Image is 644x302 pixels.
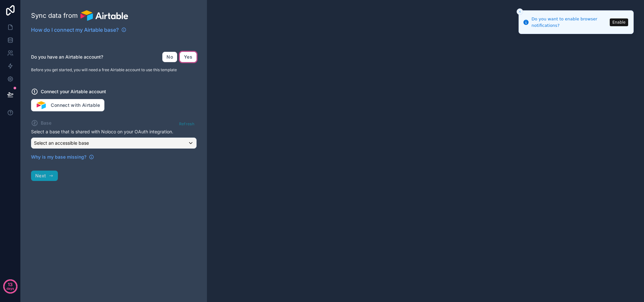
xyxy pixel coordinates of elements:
button: No [162,52,177,62]
p: Before you get started, you will need a free Airtable account to use this template [31,67,197,73]
div: Do you want to enable browser notifications? [531,16,608,28]
span: Base [41,120,51,126]
button: Yes [180,52,197,62]
p: days [6,284,14,293]
span: Connect your Airtable account [41,88,106,95]
label: Do you have an Airtable account? [31,54,103,60]
button: Select an accessible base [31,138,197,149]
span: Select an accessible base [34,140,89,146]
button: Close toast [517,8,523,15]
button: Enable [610,18,628,26]
span: How do I connect my Airtable base? [31,26,119,34]
p: 13 [8,281,13,288]
img: Airtable logo [80,10,128,21]
button: Connect with Airtable [31,99,104,111]
span: Sync data from [31,11,78,20]
p: Select a base that is shared with Noloco on your OAuth integration. [31,129,197,135]
span: Why is my base missing? [31,154,86,160]
img: Airtable logo [35,101,47,109]
a: How do I connect my Airtable base? [31,26,126,34]
a: Why is my base missing? [31,154,94,160]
